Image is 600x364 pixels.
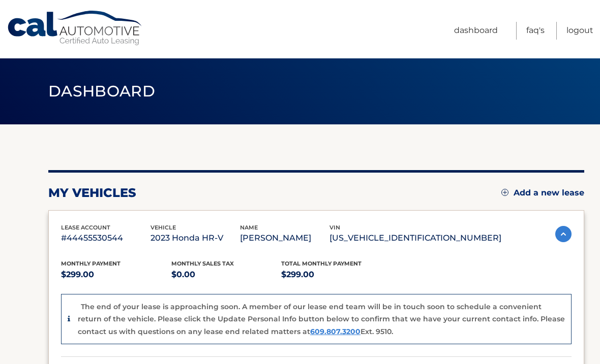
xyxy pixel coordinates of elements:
[329,231,501,245] p: [US_VEHICLE_IDENTIFICATION_NUMBER]
[501,189,508,196] img: add.svg
[78,302,565,336] p: The end of your lease is approaching soon. A member of our lease end team will be in touch soon t...
[240,231,329,245] p: [PERSON_NAME]
[171,260,234,267] span: Monthly sales Tax
[281,268,392,282] p: $299.00
[61,231,151,245] p: #44455530544
[61,224,110,231] span: lease account
[501,188,584,198] a: Add a new lease
[61,260,121,267] span: Monthly Payment
[526,22,545,40] a: FAQ's
[61,268,171,282] p: $299.00
[48,185,136,201] h2: my vehicles
[310,327,361,336] a: 609.807.3200
[151,224,176,231] span: vehicle
[566,22,593,40] a: Logout
[171,268,282,282] p: $0.00
[454,22,498,40] a: Dashboard
[48,82,155,101] span: Dashboard
[151,231,240,245] p: 2023 Honda HR-V
[281,260,362,267] span: Total Monthly Payment
[329,224,340,231] span: vin
[7,10,144,46] a: Cal Automotive
[240,224,258,231] span: name
[555,226,572,242] img: accordion-active.svg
